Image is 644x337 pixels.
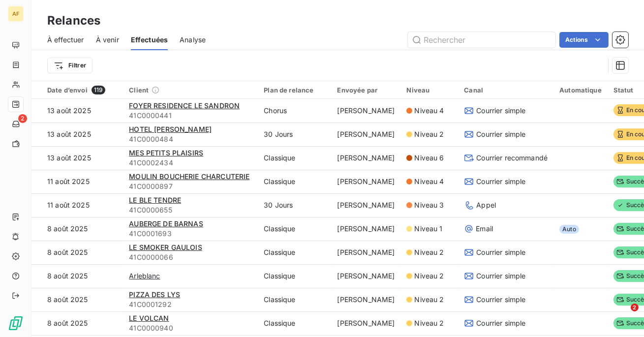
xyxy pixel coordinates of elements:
span: À effectuer [47,35,84,45]
td: 30 Jours [258,123,331,146]
h3: Relances [47,12,100,30]
span: Niveau 2 [414,318,444,328]
span: Analyse [180,35,206,45]
td: Classique [258,288,331,311]
div: Canal [464,86,548,94]
span: LE SMOKER GAULOIS [129,243,202,251]
td: [PERSON_NAME] [332,99,401,123]
button: Actions [559,32,609,48]
span: 41C0000441 [129,111,252,121]
input: Rechercher [408,32,555,48]
a: 2 [8,116,23,132]
td: 8 août 2025 [31,264,123,288]
div: Envoyée par [337,86,395,94]
td: Classique [258,217,331,241]
span: Niveau 2 [414,271,444,281]
td: Classique [258,170,331,193]
td: Classique [258,264,331,288]
td: [PERSON_NAME] [332,311,401,335]
span: Courrier simple [476,106,525,116]
span: PIZZA DES LYS [129,290,180,299]
span: 41C0001693 [129,229,252,239]
span: MOULIN BOUCHERIE CHARCUTERIE [129,172,249,181]
span: Courrier simple [476,129,525,139]
td: [PERSON_NAME] [332,217,401,241]
span: Niveau 2 [414,129,444,139]
td: Classique [258,241,331,264]
span: LE VOLCAN [129,314,169,322]
button: Filtrer [47,58,92,73]
span: Niveau 2 [414,295,444,305]
span: 119 [92,86,105,94]
span: Appel [476,200,496,210]
span: Niveau 1 [414,224,442,234]
td: 13 août 2025 [31,146,123,170]
span: Courrier recommandé [476,153,548,163]
span: Courrier simple [476,295,525,305]
span: Client [129,86,149,94]
img: Logo LeanPay [8,315,24,331]
span: 41C0000897 [129,182,252,191]
td: Classique [258,311,331,335]
div: Date d’envoi [47,86,117,94]
td: [PERSON_NAME] [332,288,401,311]
td: Chorus [258,99,331,123]
span: 41C0001292 [129,300,252,309]
td: [PERSON_NAME] [332,241,401,264]
td: 8 août 2025 [31,241,123,264]
span: Auto [559,225,579,234]
span: Courrier simple [476,318,525,328]
td: [PERSON_NAME] [332,170,401,193]
span: Niveau 4 [414,106,444,116]
span: AUBERGE DE BARNAS [129,219,203,228]
iframe: Intercom live chat [611,304,634,327]
span: 41C0000066 [129,252,252,262]
span: Courrier simple [476,271,525,281]
td: 8 août 2025 [31,311,123,335]
span: Niveau 4 [414,177,444,186]
span: 41C0000484 [129,134,252,144]
td: Classique [258,146,331,170]
div: AF [8,6,24,22]
span: Effectuées [131,35,168,45]
span: HOTEL [PERSON_NAME] [129,125,212,133]
td: 11 août 2025 [31,193,123,217]
td: [PERSON_NAME] [332,264,401,288]
td: [PERSON_NAME] [332,146,401,170]
td: 13 août 2025 [31,123,123,146]
span: Courrier simple [476,177,525,186]
span: 41C0002434 [129,158,252,168]
div: Niveau [406,86,452,94]
td: 13 août 2025 [31,99,123,123]
td: [PERSON_NAME] [332,193,401,217]
span: 2 [18,114,27,123]
span: FOYER RESIDENCE LE SANDRON [129,101,240,110]
td: 8 août 2025 [31,217,123,241]
span: 2 [631,304,639,311]
span: Email [476,224,493,234]
span: Arleblanc [129,271,160,281]
td: 11 août 2025 [31,170,123,193]
td: [PERSON_NAME] [332,123,401,146]
span: MES PETITS PLAISIRS [129,149,203,157]
span: Niveau 6 [414,153,444,163]
span: LE BLE TENDRE [129,196,181,204]
span: 41C0000940 [129,323,252,333]
span: Niveau 2 [414,247,444,257]
td: 30 Jours [258,193,331,217]
span: 41C0000655 [129,205,252,215]
span: À venir [96,35,119,45]
span: Courrier simple [476,247,525,257]
td: 8 août 2025 [31,288,123,311]
div: Automatique [559,86,602,94]
span: Niveau 3 [414,200,444,210]
div: Plan de relance [264,86,325,94]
